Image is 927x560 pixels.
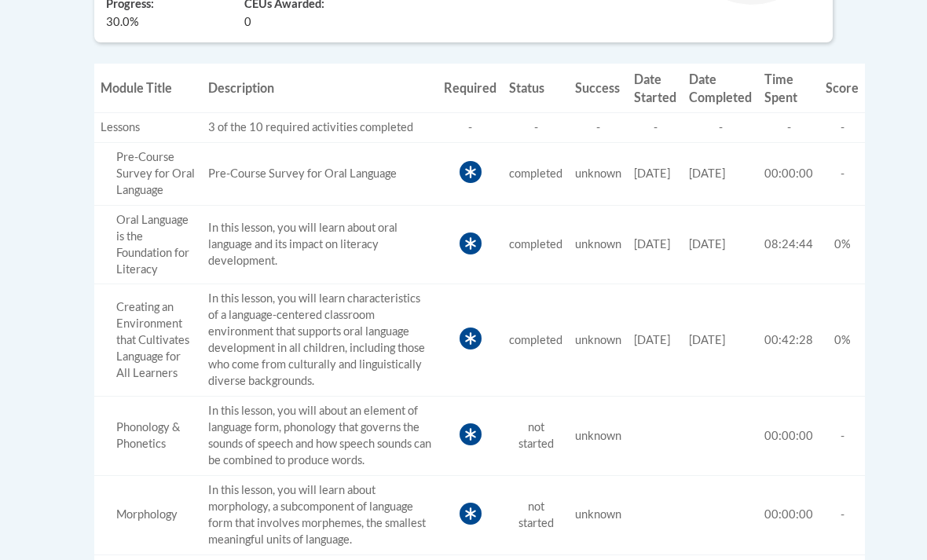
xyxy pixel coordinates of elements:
div: In this lesson, you will about an element of language form, phonology that governs the sounds of ... [101,420,196,453]
span: 0 [244,14,251,31]
td: - [683,113,758,143]
td: - [628,113,683,143]
div: Pre-Course Survey for Oral Language [101,150,196,199]
span: [DATE] [634,238,670,251]
td: In this lesson, you will learn characteristics of a language-centered classroom environment that ... [202,285,438,397]
td: In this lesson, you will about an element of language form, phonology that governs the sounds of ... [202,397,438,477]
div: In this lesson, you will learn characteristics of a language-centered classroom environment that ... [101,300,196,382]
span: 0% [834,238,851,251]
th: Score [819,64,865,114]
span: - [841,167,845,181]
td: - [438,113,503,143]
th: Date Completed [683,64,758,114]
span: unknown [575,238,621,251]
span: completed [509,167,562,181]
span: 0% [834,334,851,347]
span: - [841,430,845,443]
span: [DATE] [634,167,670,181]
span: unknown [575,334,621,347]
span: completed [509,334,562,347]
span: [DATE] [689,238,725,251]
span: - [841,121,845,134]
th: Module Title [94,64,202,114]
td: - [503,113,569,143]
span: completed [509,238,562,251]
th: Description [202,64,438,114]
th: Status [503,64,569,114]
div: 3 of the 10 required activities completed [208,120,431,137]
div: In this lesson, you will learn about morphology, a subcomponent of language form that involves mo... [101,507,196,524]
span: not started [518,421,554,451]
div: In this lesson, you will learn about oral language and its impact on literacy development. [101,213,196,279]
td: In this lesson, you will learn about morphology, a subcomponent of language form that involves mo... [202,477,438,556]
td: In this lesson, you will learn about oral language and its impact on literacy development. [202,206,438,285]
td: - [758,113,819,143]
span: 00:42:28 [764,334,813,347]
span: [DATE] [634,334,670,347]
span: 08:24:44 [764,238,813,251]
td: Pre-Course Survey for Oral Language [202,143,438,206]
span: - [841,508,845,522]
th: Date Started [628,64,683,114]
span: unknown [575,508,621,522]
span: % [106,14,139,31]
span: unknown [575,167,621,181]
th: Success [569,64,628,114]
span: [DATE] [689,167,725,181]
span: 00:00:00 [764,508,813,522]
th: Required [438,64,503,114]
div: Lessons [101,120,196,137]
span: 00:00:00 [764,430,813,443]
span: 30.0 [106,16,130,29]
span: unknown [575,430,621,443]
th: Time Spent [758,64,819,114]
span: 00:00:00 [764,167,813,181]
span: [DATE] [689,334,725,347]
span: not started [518,500,554,530]
td: - [569,113,628,143]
